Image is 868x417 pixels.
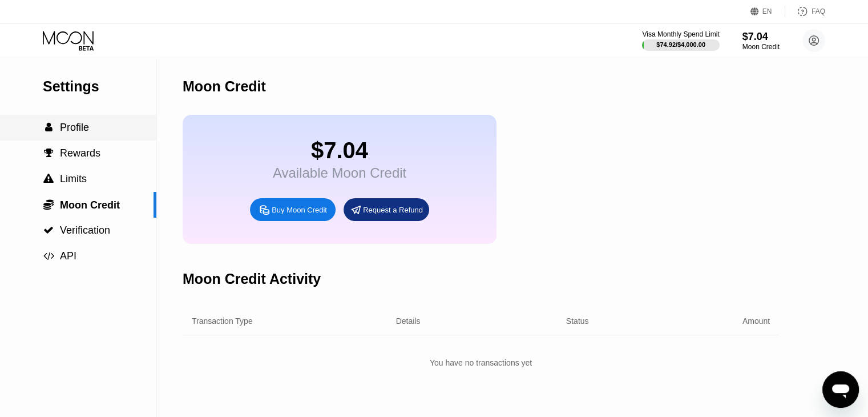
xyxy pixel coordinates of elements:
div: Moon Credit Activity [183,271,321,287]
div: Details [396,316,421,326]
span:  [43,251,54,261]
span:  [43,225,54,235]
div: $7.04 [742,31,780,43]
div: Buy Moon Credit [272,205,327,215]
div: FAQ [812,7,825,15]
div:  [43,199,54,210]
div:  [43,251,54,261]
span: API [60,250,76,262]
div: EN [750,6,785,17]
span: Profile [60,122,89,133]
span:  [45,122,53,133]
span:  [43,199,54,210]
span:  [44,148,54,158]
div: Request a Refund [344,198,429,221]
div: Settings [43,78,156,95]
span: Rewards [60,147,100,159]
div: Status [566,316,589,326]
span: Limits [60,173,87,185]
span:  [43,174,54,184]
span: Moon Credit [60,199,120,211]
div: Available Moon Credit [273,165,406,181]
span: Verification [60,224,110,236]
div:  [43,148,54,158]
div: $74.92 / $4,000.00 [656,41,705,48]
div:  [43,225,54,235]
div: $7.04Moon Credit [742,31,780,51]
div: Buy Moon Credit [250,198,336,221]
div:  [43,174,54,184]
div: Visa Monthly Spend Limit [642,30,719,38]
div: FAQ [785,6,825,17]
div: Visa Monthly Spend Limit$74.92/$4,000.00 [642,30,719,51]
div: Moon Credit [183,78,266,95]
div: Transaction Type [192,316,253,326]
div: EN [762,7,772,15]
div: Moon Credit [742,43,780,51]
div: You have no transactions yet [183,352,779,373]
iframe: Button to launch messaging window [822,371,859,408]
div: $7.04 [273,138,406,163]
div:  [43,122,54,133]
div: Request a Refund [363,205,423,215]
div: Amount [742,316,770,326]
